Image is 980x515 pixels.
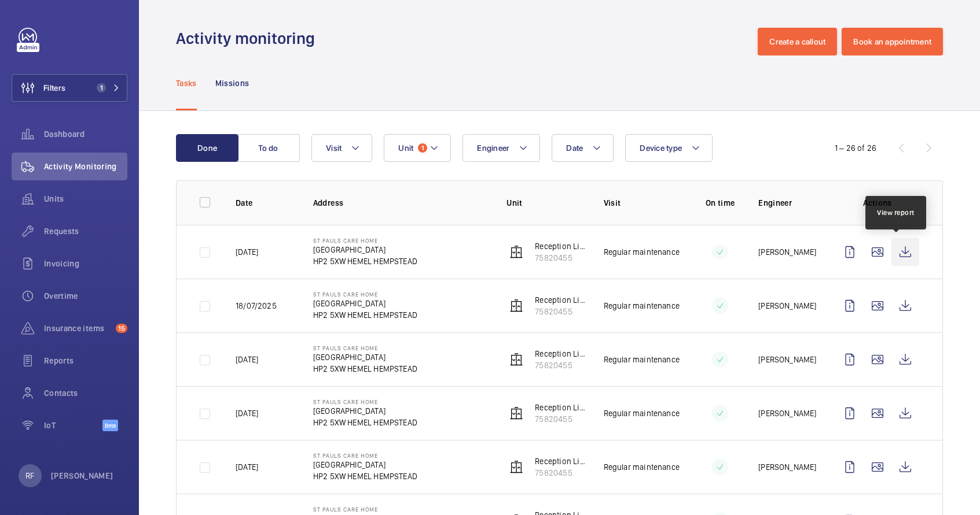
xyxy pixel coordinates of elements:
p: Reception Lift [535,348,585,360]
p: Regular maintenance [604,354,680,365]
p: Reception Lift [535,294,585,306]
p: 18/07/2025 [236,300,277,312]
span: Device type [640,143,682,153]
button: Filters1 [12,74,127,102]
img: elevator.svg [509,460,523,474]
p: Regular maintenance [604,300,680,312]
p: [PERSON_NAME] [758,407,816,419]
p: [PERSON_NAME] [758,300,816,312]
button: Engineer [463,134,540,162]
p: Unit [506,197,585,209]
p: 75820455 [535,467,585,479]
span: Reports [44,355,127,366]
p: Date [236,197,295,209]
p: [DATE] [236,461,258,473]
span: Beta [102,420,118,431]
p: 75820455 [535,306,585,317]
p: Engineer [758,197,817,209]
span: 1 [97,83,106,92]
button: Create a callout [758,28,837,55]
p: [PERSON_NAME] [51,470,113,481]
div: 1 – 26 of 26 [835,142,876,154]
span: Engineer [477,143,509,153]
p: St Pauls Care home [313,237,417,244]
span: Contacts [44,387,127,399]
p: [GEOGRAPHIC_DATA] [313,405,417,417]
div: View report [877,208,915,218]
span: Unit [398,143,413,153]
p: St Pauls Care home [313,398,417,405]
p: 75820455 [535,413,585,425]
span: Activity Monitoring [44,161,127,172]
p: On time [700,197,740,209]
img: elevator.svg [509,245,523,259]
p: [PERSON_NAME] [758,246,816,258]
p: [GEOGRAPHIC_DATA] [313,351,417,363]
button: Visit [311,134,372,162]
p: [GEOGRAPHIC_DATA] [313,298,417,309]
button: To do [237,134,300,162]
p: Reception Lift [535,402,585,413]
p: St Pauls Care home [313,344,417,351]
span: Insurance items [44,323,111,334]
span: Date [566,143,583,153]
img: elevator.svg [509,299,523,313]
p: 75820455 [535,360,585,371]
span: Units [44,193,127,205]
p: Regular maintenance [604,246,680,258]
span: IoT [44,420,102,431]
p: HP2 5XW HEMEL HEMPSTEAD [313,363,417,375]
p: St Pauls Care home [313,291,417,298]
p: [GEOGRAPHIC_DATA] [313,244,417,255]
span: Filters [43,82,65,94]
button: Done [176,134,238,162]
p: RF [25,470,34,481]
img: elevator.svg [509,353,523,366]
p: HP2 5XW HEMEL HEMPSTEAD [313,309,417,321]
button: Date [552,134,614,162]
p: Address [313,197,489,209]
p: Actions [836,197,919,209]
p: [DATE] [236,407,258,419]
span: 15 [116,324,127,333]
p: 75820455 [535,252,585,264]
p: St Pauls Care home [313,452,417,459]
span: Visit [326,143,342,153]
p: Tasks [176,77,197,89]
p: Reception Lift [535,240,585,252]
span: Dashboard [44,128,127,140]
p: HP2 5XW HEMEL HEMPSTEAD [313,470,417,482]
h1: Activity monitoring [176,28,322,49]
p: [PERSON_NAME] [758,354,816,365]
p: HP2 5XW HEMEL HEMPSTEAD [313,255,417,267]
p: Regular maintenance [604,407,680,419]
p: [PERSON_NAME] [758,461,816,473]
span: Overtime [44,290,127,302]
button: Device type [625,134,713,162]
p: Visit [604,197,682,209]
p: [DATE] [236,246,258,258]
p: Reception Lift [535,455,585,467]
span: 1 [418,143,427,153]
p: [GEOGRAPHIC_DATA] [313,459,417,470]
span: Invoicing [44,258,127,269]
span: Requests [44,225,127,237]
button: Unit1 [384,134,451,162]
p: HP2 5XW HEMEL HEMPSTEAD [313,417,417,428]
p: [DATE] [236,354,258,365]
p: Missions [215,77,249,89]
p: St Pauls Care home [313,506,417,513]
img: elevator.svg [509,406,523,420]
button: Book an appointment [842,28,943,55]
p: Regular maintenance [604,461,680,473]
